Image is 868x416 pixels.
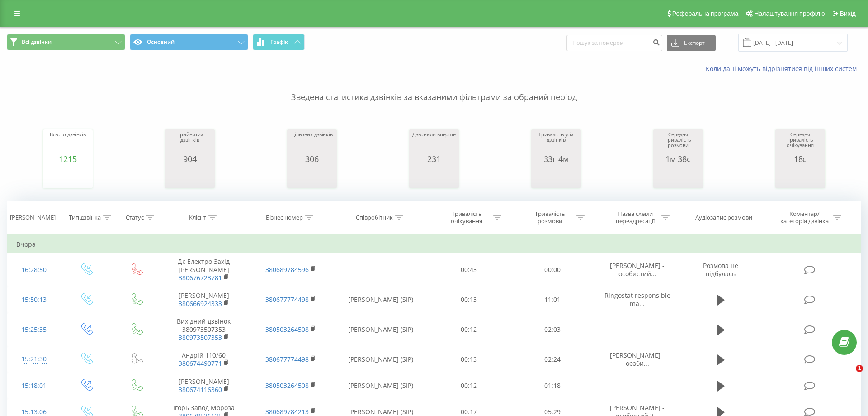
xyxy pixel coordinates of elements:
[7,73,861,103] p: Зведена статистика дзвінків за вказаними фільтрами за обраний період
[566,35,662,51] input: Пошук за номером
[837,365,859,387] iframe: Intercom live chat
[356,214,393,222] div: Співробітник
[16,377,52,395] div: 15:18:01
[656,132,701,154] div: Середня тривалість розмови
[265,295,309,304] a: 380677774498
[412,132,456,154] div: Дзвонили вперше
[427,253,510,287] td: 00:43
[179,273,222,282] a: 380676723781
[334,346,427,373] td: [PERSON_NAME] (SIP)
[778,210,831,225] div: Коментар/категорія дзвінка
[334,287,427,313] td: [PERSON_NAME] (SIP)
[160,287,247,313] td: [PERSON_NAME]
[179,359,222,368] a: 380674490771
[167,132,212,154] div: Прийнятих дзвінків
[179,299,222,308] a: 380666924333
[656,154,701,163] div: 1м 38с
[427,313,510,346] td: 00:12
[610,351,665,368] span: [PERSON_NAME] - особи...
[703,261,738,278] span: Розмова не відбулась
[179,333,222,342] a: 380973507353
[16,261,52,279] div: 16:28:50
[754,10,825,17] span: Налаштування профілю
[50,154,86,163] div: 1215
[604,291,670,308] span: Ringostat responsible ma...
[856,365,863,372] span: 1
[265,381,309,390] a: 380503264508
[427,346,510,373] td: 00:13
[778,154,823,163] div: 18с
[533,154,579,163] div: 33г 4м
[253,34,305,50] button: Графік
[160,346,247,373] td: Андрій 110/60
[412,154,456,163] div: 231
[334,313,427,346] td: [PERSON_NAME] (SIP)
[167,154,212,163] div: 904
[443,210,491,225] div: Тривалість очікування
[126,214,144,222] div: Статус
[7,235,861,253] td: Вчора
[427,287,510,313] td: 00:13
[160,253,247,287] td: Дк Електро Захід [PERSON_NAME]
[510,373,594,399] td: 01:18
[266,214,303,222] div: Бізнес номер
[22,38,52,46] span: Всі дзвінки
[510,346,594,373] td: 02:24
[840,10,856,17] span: Вихід
[16,291,52,309] div: 15:50:13
[695,214,752,222] div: Аудіозапис розмови
[610,261,665,278] span: [PERSON_NAME] - особистий...
[778,132,823,154] div: Середня тривалість очікування
[265,325,309,334] a: 380503264508
[130,34,248,50] button: Основний
[291,154,333,163] div: 306
[265,265,309,274] a: 380689784596
[510,313,594,346] td: 02:03
[179,385,222,394] a: 380674116360
[706,64,861,73] a: Коли дані можуть відрізнятися вiд інших систем
[291,132,333,154] div: Цільових дзвінків
[50,132,86,154] div: Всього дзвінків
[69,214,101,222] div: Тип дзвінка
[334,373,427,399] td: [PERSON_NAME] (SIP)
[526,210,574,225] div: Тривалість розмови
[10,214,56,222] div: [PERSON_NAME]
[160,373,247,399] td: [PERSON_NAME]
[672,10,739,17] span: Реферальна програма
[189,214,206,222] div: Клієнт
[510,287,594,313] td: 11:01
[7,34,125,50] button: Всі дзвінки
[611,210,659,225] div: Назва схеми переадресації
[160,313,247,346] td: Вихідний дзвінок 380973507353
[667,35,716,51] button: Експорт
[265,355,309,363] a: 380677774498
[16,321,52,339] div: 15:25:35
[510,253,594,287] td: 00:00
[427,373,510,399] td: 00:12
[16,350,52,368] div: 15:21:30
[270,39,288,45] span: Графік
[533,132,579,154] div: Тривалість усіх дзвінків
[265,407,309,416] a: 380689784213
